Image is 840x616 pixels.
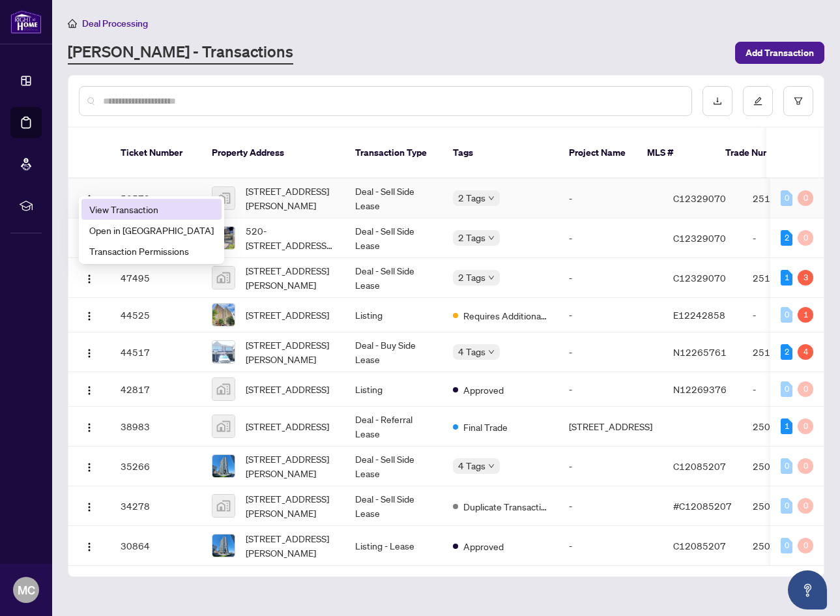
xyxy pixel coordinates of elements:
[673,460,726,472] span: C12085207
[212,267,235,289] img: thumbnail-img
[345,447,442,486] td: Deal - Sell Side Lease
[110,298,201,332] td: 44525
[746,42,814,63] span: Add Transaction
[558,298,663,332] td: -
[673,540,726,551] span: C12085207
[458,344,485,359] span: 4 Tags
[735,42,824,64] button: Add Transaction
[488,463,495,469] span: down
[345,128,442,179] th: Transaction Type
[345,179,442,218] td: Deal - Sell Side Lease
[345,526,442,566] td: Listing - Lease
[79,416,100,437] button: Logo
[673,309,725,321] span: E12242858
[558,407,663,447] td: [STREET_ADDRESS]
[110,258,201,298] td: 47495
[781,230,792,246] div: 2
[702,86,732,116] button: download
[212,187,235,209] img: thumbnail-img
[781,498,792,514] div: 0
[781,270,792,286] div: 1
[89,244,214,258] span: Transaction Permissions
[458,458,485,473] span: 4 Tags
[345,486,442,526] td: Deal - Sell Side Lease
[79,342,100,362] button: Logo
[713,96,722,106] span: download
[110,407,201,447] td: 38983
[788,570,827,609] button: Open asap
[246,308,329,322] span: [STREET_ADDRESS]
[110,526,201,566] td: 30864
[84,502,94,512] img: Logo
[558,526,663,566] td: -
[558,179,663,218] td: -
[345,298,442,332] td: Listing
[79,267,100,288] button: Logo
[798,270,813,286] div: 3
[79,456,100,477] button: Logo
[201,128,345,179] th: Property Address
[212,415,235,437] img: thumbnail-img
[345,332,442,372] td: Deal - Buy Side Lease
[246,531,334,560] span: [STREET_ADDRESS][PERSON_NAME]
[212,341,235,363] img: thumbnail-img
[463,383,504,397] span: Approved
[798,418,813,434] div: 0
[212,304,235,326] img: thumbnail-img
[488,235,495,241] span: down
[246,419,329,433] span: [STREET_ADDRESS]
[558,372,663,407] td: -
[781,538,792,553] div: 0
[345,218,442,258] td: Deal - Sell Side Lease
[79,495,100,516] button: Logo
[488,195,495,201] span: down
[84,194,94,205] img: Logo
[637,128,715,179] th: MLS #
[246,491,334,520] span: [STREET_ADDRESS][PERSON_NAME]
[742,298,833,332] td: -
[798,498,813,514] div: 0
[558,447,663,486] td: -
[742,179,833,218] td: 2513658
[742,258,833,298] td: 2513658
[798,381,813,397] div: 0
[715,128,806,179] th: Trade Number
[753,96,762,106] span: edit
[798,458,813,474] div: 0
[798,190,813,206] div: 0
[781,344,792,360] div: 2
[742,407,833,447] td: 2508224
[742,486,833,526] td: 2506522
[18,581,35,599] span: MC
[673,192,726,204] span: C12329070
[798,344,813,360] div: 4
[558,258,663,298] td: -
[89,223,214,237] span: Open in [GEOGRAPHIC_DATA]
[798,307,813,323] div: 1
[798,538,813,553] div: 0
[246,224,334,252] span: 520-[STREET_ADDRESS][PERSON_NAME]
[79,535,100,556] button: Logo
[84,274,94,284] img: Logo
[212,495,235,517] img: thumbnail-img
[84,348,94,359] img: Logo
[781,190,792,206] div: 0
[246,338,334,366] span: [STREET_ADDRESS][PERSON_NAME]
[463,499,548,514] span: Duplicate Transaction
[110,447,201,486] td: 35266
[79,379,100,400] button: Logo
[89,202,214,216] span: View Transaction
[246,382,329,396] span: [STREET_ADDRESS]
[84,311,94,321] img: Logo
[488,349,495,355] span: down
[781,381,792,397] div: 0
[742,332,833,372] td: 2510078
[345,258,442,298] td: Deal - Sell Side Lease
[110,372,201,407] td: 42817
[558,332,663,372] td: -
[783,86,813,116] button: filter
[84,385,94,396] img: Logo
[110,332,201,372] td: 44517
[246,452,334,480] span: [STREET_ADDRESS][PERSON_NAME]
[458,190,485,205] span: 2 Tags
